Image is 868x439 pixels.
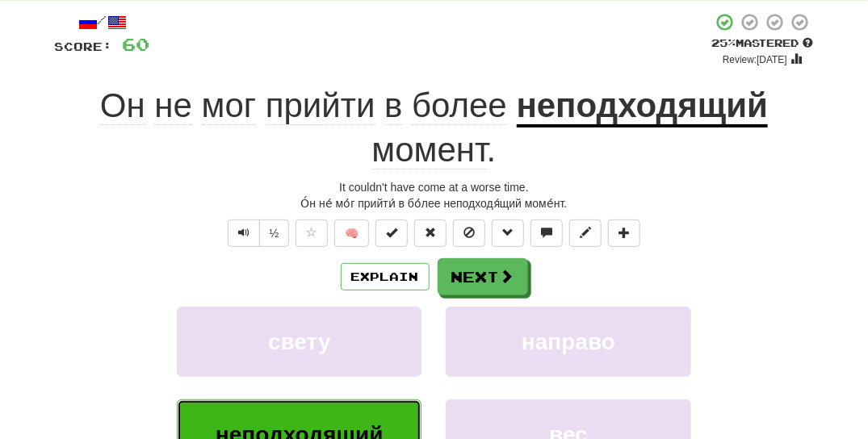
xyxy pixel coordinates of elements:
[266,86,375,125] span: прийти
[55,195,814,211] div: О́н не́ мо́г прийти́ в бо́лее неподходя́щий моме́нт.
[453,219,485,247] button: Ignore sentence (alt+i)
[177,307,421,377] button: свету
[268,329,331,354] span: свету
[375,219,408,247] button: Set this sentence to 100% Mastered (alt+m)
[446,307,690,377] button: направо
[712,36,814,51] div: Mastered
[412,86,507,125] span: более
[530,219,563,247] button: Discuss sentence (alt+u)
[712,36,736,49] span: 25 %
[334,219,369,247] button: 🧠
[259,219,290,247] button: ½
[202,86,257,125] span: мог
[341,263,430,291] button: Explain
[517,86,769,128] u: неподходящий
[55,12,150,32] div: /
[384,86,402,125] span: в
[492,219,524,247] button: Grammar (alt+g)
[569,219,602,247] button: Edit sentence (alt+d)
[55,40,113,53] span: Score:
[100,86,145,125] span: Он
[224,219,290,247] div: Text-to-speech controls
[228,219,260,247] button: Play sentence audio (ctl+space)
[723,54,787,65] small: Review: [DATE]
[438,258,528,295] button: Next
[123,34,150,54] span: 60
[55,179,814,195] div: It couldn't have come at a worse time.
[414,219,447,247] button: Reset to 0% Mastered (alt+r)
[296,219,328,247] button: Favorite sentence (alt+f)
[608,219,640,247] button: Add to collection (alt+a)
[154,86,192,125] span: не
[522,329,615,354] span: направо
[372,131,487,169] span: момент
[372,131,497,169] span: .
